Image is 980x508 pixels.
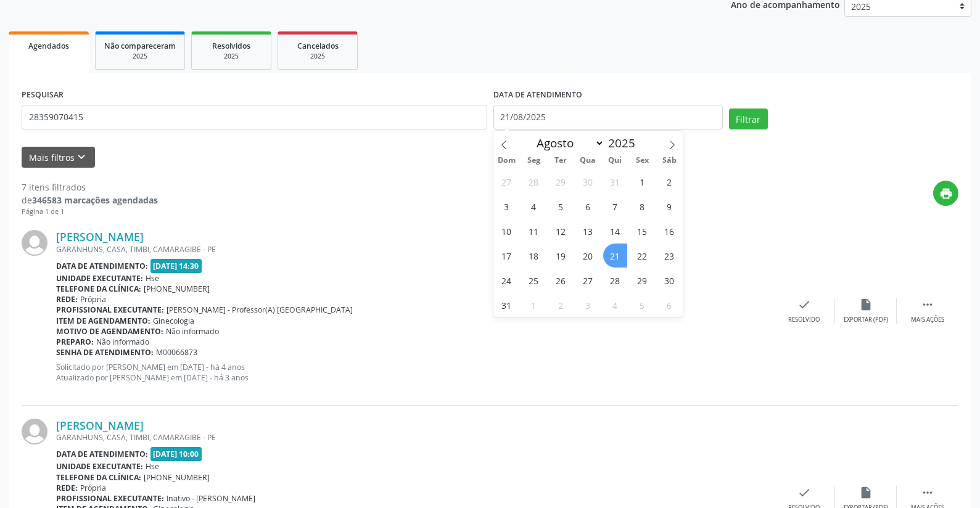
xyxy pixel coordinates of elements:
[495,244,519,268] span: Agosto 17, 2025
[656,157,683,165] span: Sáb
[531,134,605,152] select: Month
[56,419,144,432] a: [PERSON_NAME]
[576,219,600,243] span: Agosto 13, 2025
[603,194,627,218] span: Agosto 7, 2025
[495,194,519,218] span: Agosto 3, 2025
[921,298,934,311] i: 
[630,293,654,317] span: Setembro 5, 2025
[28,41,69,51] span: Agendados
[657,268,681,292] span: Agosto 30, 2025
[56,244,773,255] div: GARANHUNS, CASA, TIMBI, CAMARAGIBE - PE
[657,219,681,243] span: Agosto 16, 2025
[549,194,573,218] span: Agosto 5, 2025
[657,293,681,317] span: Setembro 6, 2025
[167,305,353,315] span: [PERSON_NAME] - Professor(A) [GEOGRAPHIC_DATA]
[56,305,164,315] b: Profissional executante:
[493,86,582,105] label: DATA DE ATENDIMENTO
[549,219,573,243] span: Agosto 12, 2025
[56,261,148,271] b: Data de atendimento:
[56,362,773,383] p: Solicitado por [PERSON_NAME] em [DATE] - há 4 anos Atualizado por [PERSON_NAME] em [DATE] - há 3 ...
[522,170,546,194] span: Julho 28, 2025
[657,170,681,194] span: Agosto 2, 2025
[56,230,144,244] a: [PERSON_NAME]
[167,493,255,504] span: Inativo - [PERSON_NAME]
[22,194,158,207] div: de
[56,347,154,358] b: Senha de atendimento:
[22,86,64,105] label: PESQUISAR
[22,207,158,217] div: Página 1 de 1
[859,298,873,311] i: insert_drive_file
[603,170,627,194] span: Julho 31, 2025
[56,273,143,284] b: Unidade executante:
[153,316,194,326] span: Ginecologia
[80,483,106,493] span: Própria
[200,52,262,61] div: 2025
[630,219,654,243] span: Agosto 15, 2025
[788,316,820,324] div: Resolvido
[22,147,95,168] button: Mais filtroskeyboard_arrow_down
[939,187,953,200] i: print
[146,273,159,284] span: Hse
[166,326,219,337] span: Não informado
[56,326,163,337] b: Motivo de agendamento:
[104,52,176,61] div: 2025
[104,41,176,51] span: Não compareceram
[495,293,519,317] span: Agosto 31, 2025
[22,230,47,256] img: img
[549,170,573,194] span: Julho 29, 2025
[56,284,141,294] b: Telefone da clínica:
[495,170,519,194] span: Julho 27, 2025
[657,244,681,268] span: Agosto 23, 2025
[522,219,546,243] span: Agosto 11, 2025
[657,194,681,218] span: Agosto 9, 2025
[22,105,487,129] input: Nome, código do beneficiário ou CPF
[56,483,78,493] b: Rede:
[576,170,600,194] span: Julho 30, 2025
[522,293,546,317] span: Setembro 1, 2025
[493,105,723,129] input: Selecione um intervalo
[522,194,546,218] span: Agosto 4, 2025
[56,493,164,504] b: Profissional executante:
[144,284,210,294] span: [PHONE_NUMBER]
[603,293,627,317] span: Setembro 4, 2025
[603,268,627,292] span: Agosto 28, 2025
[576,293,600,317] span: Setembro 3, 2025
[96,337,149,347] span: Não informado
[859,486,873,499] i: insert_drive_file
[156,347,197,358] span: M00066873
[630,244,654,268] span: Agosto 22, 2025
[75,150,88,164] i: keyboard_arrow_down
[22,419,47,444] img: img
[212,41,250,51] span: Resolvidos
[56,294,78,305] b: Rede:
[146,461,159,472] span: Hse
[287,52,348,61] div: 2025
[797,486,811,499] i: check
[56,337,94,347] b: Preparo:
[56,461,143,472] b: Unidade executante:
[630,194,654,218] span: Agosto 8, 2025
[80,294,106,305] span: Própria
[56,432,773,443] div: GARANHUNS, CASA, TIMBI, CAMARAGIBE - PE
[495,268,519,292] span: Agosto 24, 2025
[549,244,573,268] span: Agosto 19, 2025
[574,157,601,165] span: Qua
[150,259,202,273] span: [DATE] 14:30
[603,219,627,243] span: Agosto 14, 2025
[297,41,339,51] span: Cancelados
[56,449,148,459] b: Data de atendimento:
[522,268,546,292] span: Agosto 25, 2025
[576,268,600,292] span: Agosto 27, 2025
[921,486,934,499] i: 
[630,268,654,292] span: Agosto 29, 2025
[576,194,600,218] span: Agosto 6, 2025
[520,157,547,165] span: Seg
[729,109,768,129] button: Filtrar
[576,244,600,268] span: Agosto 20, 2025
[933,181,958,206] button: print
[56,316,150,326] b: Item de agendamento:
[630,170,654,194] span: Agosto 1, 2025
[32,194,158,206] strong: 346583 marcações agendadas
[522,244,546,268] span: Agosto 18, 2025
[56,472,141,483] b: Telefone da clínica:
